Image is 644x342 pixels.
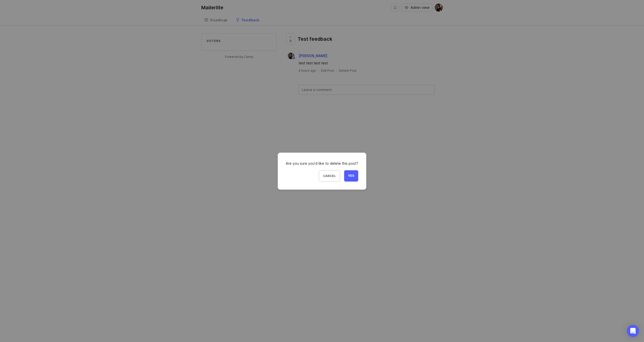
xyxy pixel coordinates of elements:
button: Cancel [319,170,340,182]
button: Yes [344,170,358,182]
span: Cancel [323,174,336,178]
div: Open Intercom Messenger [627,325,639,337]
span: Yes [348,174,354,178]
div: Are you sure you'd like to delete this post? [286,161,358,166]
